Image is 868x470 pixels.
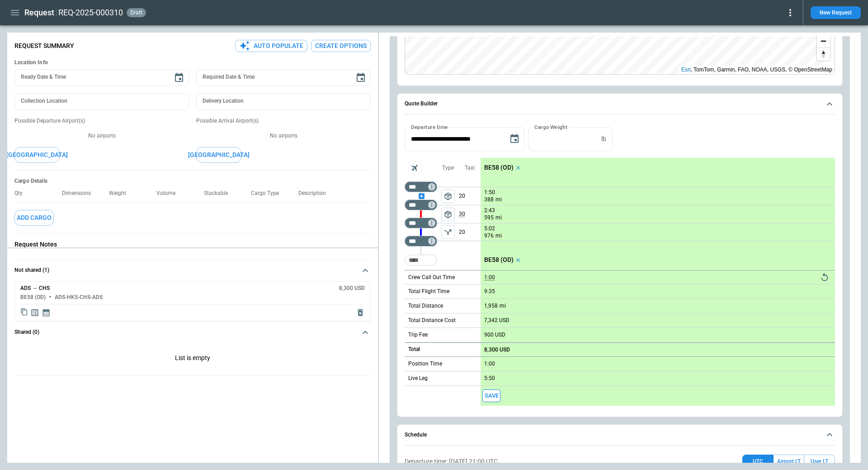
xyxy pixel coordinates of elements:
label: Departure time [411,123,448,131]
button: Reset [818,271,831,284]
h2: REQ-2025-000310 [58,7,123,18]
div: scrollable content [481,158,835,406]
button: Add Cargo [14,210,54,226]
button: left aligned [441,208,455,221]
span: Type of sector [441,208,455,221]
p: Departure time: [DATE] 21:00 UTC [405,458,498,465]
button: Auto Populate [235,40,307,52]
p: Weight [109,190,133,197]
h6: ADS → CHS [20,285,50,291]
button: Choose date [352,69,370,87]
button: left aligned [441,190,455,203]
p: 1:00 [484,361,495,367]
h6: Not shared (1) [14,267,49,273]
button: Create Options [311,40,371,52]
h6: Location Info [14,59,371,66]
p: Volume [156,190,183,197]
button: Not shared (1) [14,260,371,281]
p: 1:50 [484,189,495,196]
p: 20 [459,223,481,241]
button: [GEOGRAPHIC_DATA] [196,147,241,163]
h6: ADS-HKS-CHS-ADS [55,294,103,300]
p: Possible Departure Airport(s) [14,117,189,125]
span: Aircraft selection [408,161,422,175]
p: mi [500,302,506,310]
p: lb [601,135,606,143]
p: Description [298,190,333,197]
p: 30 [459,205,481,223]
span: Delete quote [356,308,365,317]
p: No airports [14,132,189,140]
label: Cargo Weight [534,123,567,131]
p: Total Flight Time [408,288,449,295]
div: , TomTom, Garmin, FAO, NOAA, USGS, © OpenStreetMap [681,65,832,74]
p: Position Time [408,360,442,368]
div: Too short [405,218,437,228]
p: 595 [484,214,494,222]
p: Stackable [204,190,235,197]
span: draft [128,9,144,16]
p: Live Leg [408,375,428,382]
p: Crew Call Out Time [408,274,455,281]
p: Request Summary [14,42,74,50]
p: 7,342 USD [484,317,509,324]
button: Reset bearing to north [817,47,830,61]
p: mi [495,214,502,222]
div: Not shared (1) [14,343,371,375]
span: package_2 [443,210,453,219]
button: Quote Builder [405,94,835,114]
button: [GEOGRAPHIC_DATA] [14,147,60,163]
h6: Total [408,347,420,352]
p: 1,958 [484,303,498,309]
a: Esri [681,66,691,73]
span: package_2 [443,192,453,201]
div: Quote Builder [405,127,835,406]
p: List is empty [14,343,371,375]
p: Cargo Type [251,190,286,197]
span: Type of sector [441,190,455,203]
button: UTC [742,455,774,469]
p: 8,300 USD [484,347,510,353]
button: Choose date, selected date is Sep 25, 2025 [505,130,524,148]
button: left aligned [441,225,455,239]
p: 900 USD [484,332,505,338]
p: Type [442,164,454,172]
span: Type of sector [441,225,455,239]
p: Qty [14,190,30,197]
button: User LT [804,455,835,469]
span: Copy quote content [20,308,28,317]
p: Trip Fee [408,331,428,339]
div: Too short [405,255,437,266]
h6: Cargo Details [14,178,371,185]
div: Too short [405,199,437,210]
div: Too short [405,236,437,247]
p: Possible Arrival Airport(s) [196,117,371,125]
h6: BE58 (OD) [20,294,46,300]
p: 9:35 [484,288,495,295]
p: Request Notes [14,241,371,248]
h1: Request [24,7,54,18]
div: Too short [405,181,437,192]
p: Dimensions [62,190,98,197]
button: Shared (0) [14,322,371,343]
button: Zoom out [817,34,830,47]
button: Schedule [405,425,835,446]
p: 20 [459,187,481,205]
span: Display detailed quote content [30,308,39,317]
button: Airport LT [774,455,804,469]
div: Not shared (1) [14,281,371,321]
p: Total Distance Cost [408,317,456,324]
p: mi [495,196,502,204]
p: 388 [484,196,494,204]
p: 5:50 [484,375,495,382]
h6: Shared (0) [14,329,39,335]
p: 976 [484,232,494,240]
span: Display quote schedule [42,308,51,317]
button: New Request [811,6,861,19]
button: Choose date [170,69,188,87]
p: 2:43 [484,207,495,214]
p: 1:00 [484,274,495,281]
p: No airports [196,132,371,140]
span: Save this aircraft quote and copy details to clipboard [482,389,500,403]
p: 5:02 [484,225,495,232]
